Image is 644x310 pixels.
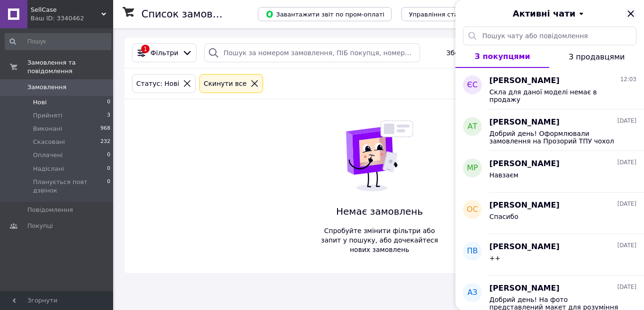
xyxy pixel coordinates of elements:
span: ЄС [467,80,478,91]
input: Пошук за номером замовлення, ПІБ покупця, номером телефону, Email, номером накладної [204,43,420,62]
span: Оплачені [33,151,63,159]
span: АЗ [467,287,477,298]
span: Фільтри [150,48,178,58]
span: Замовлення [27,83,66,92]
span: Замовлення та повідомлення [27,59,113,75]
span: Покупці [27,222,53,230]
span: [PERSON_NAME] [489,75,560,86]
span: Скла для даної моделі немає в продажу [489,88,623,103]
span: 232 [100,138,110,146]
span: Виконані [33,125,62,133]
button: ПВ[PERSON_NAME][DATE]++ [455,234,644,276]
span: ОС [467,204,478,215]
input: Пошук чату або повідомлення [463,26,636,45]
span: [PERSON_NAME] [489,283,560,294]
span: SellСase [31,6,101,14]
div: Cкинути все [202,78,248,89]
button: АТ[PERSON_NAME][DATE]Добрий день! Оформлювали замовлення на Прозорий ТПУ чохол Optima Full Camera... [455,109,644,151]
span: 0 [107,178,110,195]
span: [DATE] [617,117,636,125]
span: Прийняті [33,111,62,120]
button: МР[PERSON_NAME][DATE]Навзаєм [455,151,644,193]
span: [DATE] [617,242,636,250]
button: ОС[PERSON_NAME][DATE]Спасибо [455,193,644,234]
button: Активні чати [482,8,618,20]
span: 0 [107,165,110,173]
span: З продавцями [569,52,625,61]
span: АТ [468,121,478,132]
span: 968 [100,125,110,133]
span: З покупцями [475,52,530,61]
span: Добрий день! Оформлювали замовлення на Прозорий ТПУ чохол Optima Full Camera 1.5 mm Realme C21Y /... [489,130,623,145]
span: [DATE] [617,159,636,167]
span: Активні чати [512,8,575,20]
span: 12:03 [620,75,636,84]
span: 0 [107,98,110,107]
h1: Список замовлень [141,8,237,20]
span: [PERSON_NAME] [489,242,560,252]
div: Статус: Нові [134,78,181,89]
button: Управління статусами [401,7,488,21]
span: Немає замовлень [317,205,442,218]
div: Ваш ID: 3340462 [31,14,113,23]
span: Планується повт дзвінок [33,178,107,195]
span: Спробуйте змінити фільтри або запит у пошуку, або дочекайтеся нових замовлень [317,226,442,254]
span: [PERSON_NAME] [489,200,560,211]
span: Управління статусами [409,11,481,18]
span: Завантажити звіт по пром-оплаті [265,10,384,18]
button: З покупцями [455,45,549,68]
span: [DATE] [617,200,636,208]
button: Завантажити звіт по пром-оплаті [258,7,392,21]
span: Повідомлення [27,206,73,214]
button: З продавцями [549,45,644,68]
span: Збережені фільтри: [446,48,515,58]
span: ++ [489,254,500,262]
input: Пошук [5,33,111,50]
span: МР [467,163,478,174]
button: ЄС[PERSON_NAME]12:03Скла для даної моделі немає в продажу [455,68,644,109]
span: [PERSON_NAME] [489,117,560,128]
span: 3 [107,111,110,120]
span: Надіслані [33,165,64,173]
span: Навзаєм [489,171,519,179]
span: [DATE] [617,283,636,291]
span: Нові [33,98,47,107]
span: 0 [107,151,110,159]
span: [PERSON_NAME] [489,159,560,169]
button: Закрити [625,8,636,19]
span: ПВ [467,246,478,257]
span: Спасибо [489,213,519,220]
span: Скасовані [33,138,65,146]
